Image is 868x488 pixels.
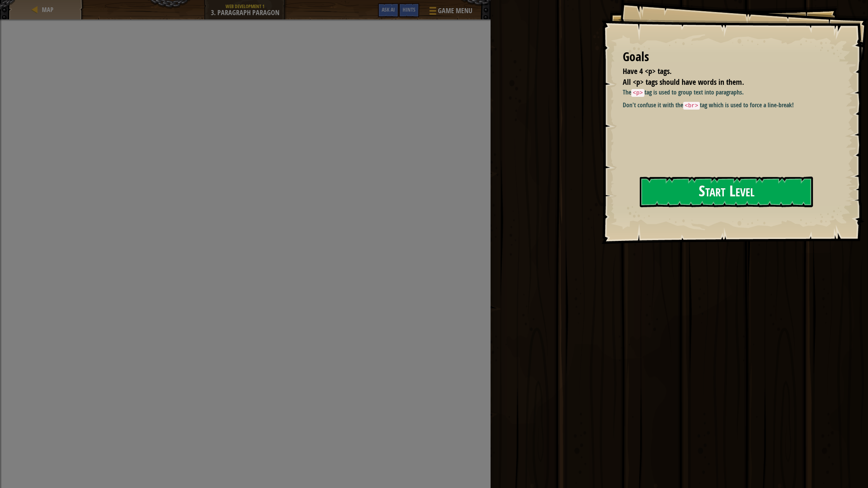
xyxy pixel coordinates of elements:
[623,77,744,87] span: All <p> tags should have words in them.
[42,5,53,14] span: Map
[613,77,823,88] li: All <p> tags should have words in them.
[640,177,813,207] button: Start Level
[382,6,395,13] span: Ask AI
[683,102,700,110] code: <br>
[438,6,472,16] span: Game Menu
[623,101,825,110] p: Don't confuse it with the tag which is used to force a line-break!
[40,5,53,14] a: Map
[623,88,825,97] p: The tag is used to group text into paragraphs.
[623,66,672,76] span: Have 4 <p> tags.
[631,89,644,97] code: <p>
[623,48,825,66] div: Goals
[403,6,415,13] span: Hints
[613,66,823,77] li: Have 4 <p> tags.
[423,3,477,21] button: Game Menu
[378,3,399,17] button: Ask AI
